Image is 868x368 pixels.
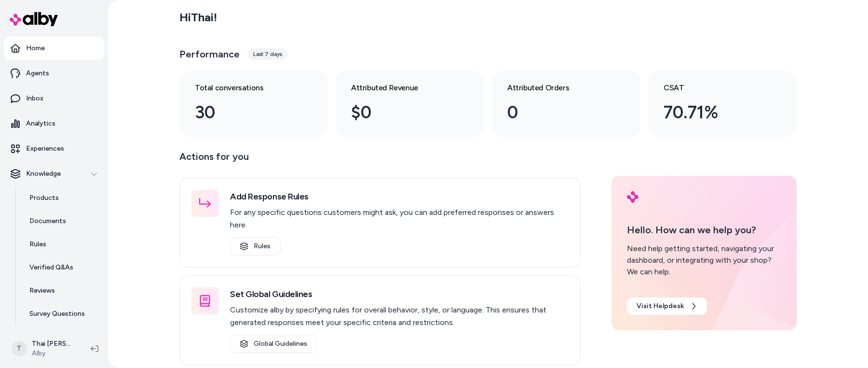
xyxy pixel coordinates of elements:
[230,287,569,301] h3: Set Global Guidelines
[20,279,104,302] a: Reviews
[20,233,104,256] a: Rules
[247,48,288,60] div: Last 7 days
[507,99,610,126] div: 0
[230,237,281,255] a: Rules
[4,112,104,135] a: Analytics
[20,210,104,233] a: Documents
[179,47,240,61] h3: Performance
[507,82,610,94] h3: Attributed Orders
[627,223,781,237] p: Hello. How can we help you?
[627,297,707,315] a: Visit Helpdesk
[20,302,104,326] a: Survey Questions
[4,137,104,160] a: Experiences
[20,186,104,210] a: Products
[179,71,328,137] a: Total conversations 30
[492,71,640,137] a: Attributed Orders 0
[230,304,569,329] p: Customize alby by specifying rules for overall behavior, style, or language. This ensures that ge...
[29,263,73,272] p: Verified Q&As
[179,149,581,172] p: Actions for you
[29,286,55,296] p: Reviews
[664,82,766,94] h3: CSAT
[195,82,297,94] h3: Total conversations
[26,169,61,179] p: Knowledge
[4,162,104,185] button: Knowledge
[336,71,484,137] a: Attributed Revenue $0
[4,62,104,85] a: Agents
[627,191,638,203] img: alby Logo
[29,240,46,249] p: Rules
[26,94,43,103] p: Inbox
[179,10,217,25] h2: Hi Thai !
[195,99,297,126] div: 30
[627,243,781,278] div: Need help getting started, navigating your dashboard, or integrating with your shop? We can help.
[26,144,64,154] p: Experiences
[230,335,317,353] a: Global Guidelines
[29,309,85,319] p: Survey Questions
[32,339,75,349] p: Thai [PERSON_NAME]
[26,119,55,128] p: Analytics
[351,99,453,126] div: $0
[12,341,27,356] span: T
[4,37,104,60] a: Home
[29,193,59,203] p: Products
[648,71,797,137] a: CSAT 70.71%
[20,256,104,279] a: Verified Q&As
[6,333,83,364] button: TThai [PERSON_NAME]Alby
[26,43,45,53] p: Home
[664,99,766,126] div: 70.71%
[230,190,569,203] h3: Add Response Rules
[4,87,104,110] a: Inbox
[10,12,58,26] img: alby Logo
[351,82,453,94] h3: Attributed Revenue
[32,349,75,358] span: Alby
[26,69,49,78] p: Agents
[230,206,569,231] p: For any specific questions customers might ask, you can add preferred responses or answers here.
[29,216,66,226] p: Documents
